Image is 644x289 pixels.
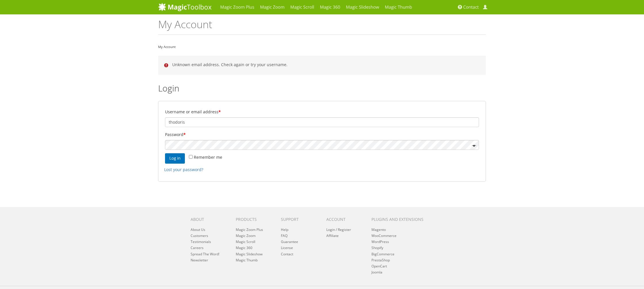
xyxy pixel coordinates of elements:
[236,245,252,250] a: Magic 360
[281,239,298,244] a: Guarantee
[281,233,287,238] a: FAQ
[164,167,203,172] a: Lost your password?
[236,252,262,257] a: Magic Slideshow
[281,227,288,232] a: Help
[236,227,263,232] a: Magic Zoom Plus
[189,155,193,159] input: Remember me
[281,245,293,250] a: License
[158,19,486,35] h1: My Account
[191,239,211,244] a: Testimonials
[326,227,351,232] a: Login / Register
[371,239,389,244] a: WordPress
[158,3,212,11] img: MagicToolbox.com - Image tools for your website
[326,233,339,238] a: Affiliate
[191,233,208,238] a: Customers
[158,83,486,93] h2: Login
[165,108,479,116] label: Username or email address
[194,154,222,160] span: Remember me
[371,270,382,275] a: Joomla
[191,252,219,257] a: Spread The Word!
[281,217,317,221] h6: Support
[371,245,383,250] a: Shopify
[371,258,390,263] a: PrestaShop
[371,252,394,257] a: BigCommerce
[371,264,387,269] a: OpenCart
[236,217,272,221] h6: Products
[165,153,185,164] button: Log in
[158,43,486,50] nav: My Account
[172,61,478,68] li: Unknown email address. Check again or try your username.
[236,258,258,263] a: Magic Thumb
[371,227,386,232] a: Magento
[463,4,479,10] span: Contact
[281,252,293,257] a: Contact
[371,217,431,221] h6: Plugins and extensions
[191,227,205,232] a: About Us
[191,245,204,250] a: Careers
[191,258,208,263] a: Newsletter
[371,233,396,238] a: WooCommerce
[236,233,256,238] a: Magic Zoom
[191,217,227,221] h6: About
[236,239,255,244] a: Magic Scroll
[165,131,479,139] label: Password
[326,217,363,221] h6: Account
